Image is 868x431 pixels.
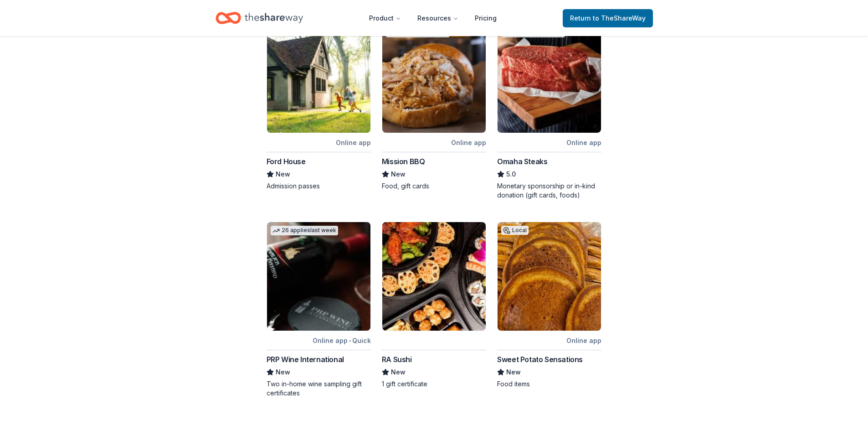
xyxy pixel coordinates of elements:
img: Image for Sweet Potato Sensations [498,222,601,331]
nav: Main [362,7,504,29]
a: Image for PRP Wine International26 applieslast weekOnline app•QuickPRP Wine InternationalNewTwo i... [267,222,371,398]
a: Home [216,7,303,29]
span: New [391,367,406,378]
img: Image for Mission BBQ [382,24,486,133]
div: Omaha Steaks [497,156,547,167]
span: to TheShareWay [593,14,646,22]
img: Image for RA Sushi [382,222,486,331]
button: Product [362,9,408,27]
a: Returnto TheShareWay [563,9,653,27]
div: Food, gift cards [382,182,486,191]
span: 5.0 [506,169,516,180]
a: Pricing [467,9,504,27]
div: Online app [566,335,601,346]
img: Image for Ford House [267,24,370,133]
div: 1 gift certificate [382,379,486,389]
a: Image for Mission BBQ6 applieslast weekOnline appMission BBQNewFood, gift cards [382,24,486,191]
span: • [349,337,351,344]
div: Online app Quick [313,335,371,346]
div: Online app [566,137,601,148]
span: New [276,367,290,378]
div: RA Sushi [382,354,412,365]
img: Image for PRP Wine International [267,222,370,331]
div: Sweet Potato Sensations [497,354,583,365]
div: Online app [336,137,371,148]
button: Resources [410,9,466,27]
div: Mission BBQ [382,156,425,167]
a: Image for Omaha Steaks 3 applieslast weekOnline appOmaha Steaks5.0Monetary sponsorship or in-kind... [497,24,601,200]
div: Ford House [267,156,306,167]
div: Food items [497,379,601,389]
div: Online app [451,137,486,148]
a: Image for Sweet Potato SensationsLocalOnline appSweet Potato SensationsNewFood items [497,222,601,389]
div: Admission passes [267,182,371,191]
div: 26 applies last week [271,226,338,235]
a: Image for Ford HouseLocalOnline appFord HouseNewAdmission passes [267,24,371,191]
div: Local [501,226,529,235]
span: Return [570,13,646,24]
span: New [391,169,406,180]
div: PRP Wine International [267,354,344,365]
a: Image for RA SushiRA SushiNew1 gift certificate [382,222,486,389]
span: New [276,169,290,180]
div: Two in-home wine sampling gift certificates [267,379,371,398]
div: Monetary sponsorship or in-kind donation (gift cards, foods) [497,182,601,200]
span: New [506,367,521,378]
img: Image for Omaha Steaks [498,24,601,133]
